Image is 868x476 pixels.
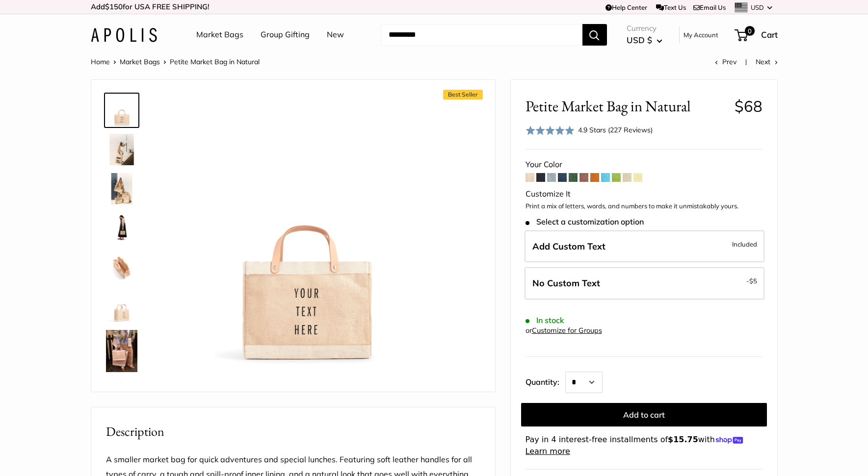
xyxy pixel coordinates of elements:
a: description_Spacious inner area with room for everything. [104,250,139,285]
img: Apolis [91,28,157,42]
img: Petite Market Bag in Natural [106,291,137,322]
a: Petite Market Bag in Natural [104,210,139,246]
span: Cart [761,29,778,40]
a: New [327,27,344,42]
span: Petite Market Bag in Natural [526,97,727,115]
a: Email Us [693,3,726,11]
label: Leave Blank [525,267,764,300]
nav: Breadcrumb [91,55,260,68]
span: Included [732,238,757,250]
a: Help Center [605,3,647,11]
a: Home [91,57,110,66]
a: Customize for Groups [532,326,602,335]
span: In stock [526,316,564,325]
a: Petite Market Bag in Natural [104,328,139,374]
img: Petite Market Bag in Natural [106,95,137,126]
a: Petite Market Bag in Natural [104,289,139,324]
a: description_The Original Market bag in its 4 native styles [104,171,139,206]
img: description_The Original Market bag in its 4 native styles [106,173,137,204]
div: 4.9 Stars (227 Reviews) [526,123,653,137]
a: Text Us [656,3,686,11]
div: Customize It [526,187,763,201]
div: 4.9 Stars (227 Reviews) [578,125,653,135]
a: 0 Cart [736,27,778,43]
a: My Account [684,29,718,41]
a: Group Gifting [261,27,310,42]
span: Petite Market Bag in Natural [170,57,260,66]
button: USD $ [627,32,662,48]
span: Add Custom Text [532,241,605,252]
a: Prev [715,57,736,66]
a: Petite Market Bag in Natural [104,378,139,413]
a: Petite Market Bag in Natural [104,93,139,128]
span: Currency [627,22,662,35]
a: Market Bags [120,57,160,66]
span: Select a customization option [526,217,644,226]
span: $5 [749,277,757,285]
img: description_Effortless style that elevates every moment [106,134,137,165]
span: $150 [105,2,123,11]
span: $68 [735,97,763,116]
span: USD [751,3,764,11]
img: Petite Market Bag in Natural [170,95,441,365]
span: Best Seller [443,90,483,100]
a: Market Bags [196,27,243,42]
label: Quantity: [526,369,565,393]
img: Petite Market Bag in Natural [106,380,137,411]
span: - [746,275,757,287]
div: or [526,324,602,337]
img: Petite Market Bag in Natural [106,212,137,244]
span: 0 [744,26,754,36]
label: Add Custom Text [525,230,764,263]
div: Your Color [526,157,763,172]
input: Search... [381,24,582,46]
button: Search [582,24,607,46]
a: Next [756,57,778,66]
img: Petite Market Bag in Natural [106,330,137,372]
span: USD $ [627,35,652,45]
button: Add to cart [521,403,767,426]
a: description_Effortless style that elevates every moment [104,132,139,167]
span: No Custom Text [532,277,600,289]
p: Print a mix of letters, words, and numbers to make it unmistakably yours. [526,201,763,211]
img: description_Spacious inner area with room for everything. [106,251,137,283]
h2: Description [106,422,480,441]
